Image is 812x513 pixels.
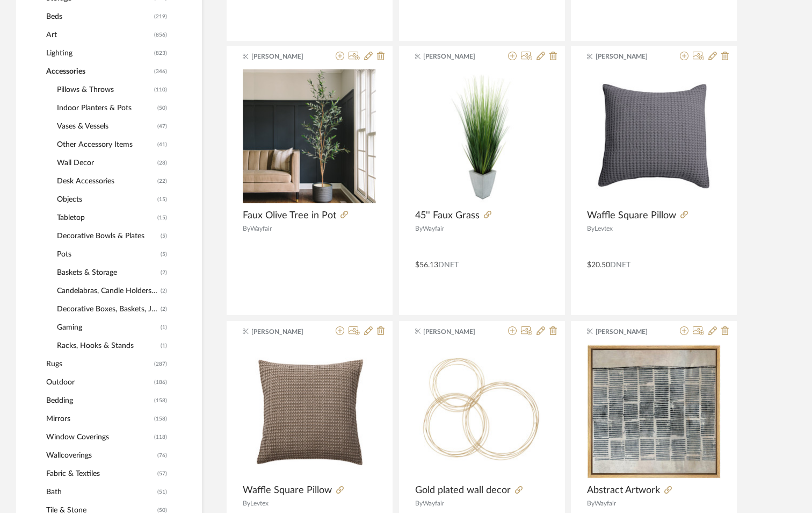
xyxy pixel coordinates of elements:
[46,428,151,446] span: Window Coverings
[587,500,595,507] span: By
[46,483,155,501] span: Bath
[587,345,721,479] img: Abstract Artwork
[46,373,151,391] span: Outdoor
[587,210,676,222] span: Waffle Square Pillow
[154,355,167,373] span: (287)
[157,465,167,482] span: (57)
[57,282,158,300] span: Candelabras, Candle Holders, Candle Sticks
[46,410,151,428] span: Mirrors
[157,136,167,153] span: (41)
[415,261,438,269] span: $56.13
[46,62,151,81] span: Accessories
[57,136,155,154] span: Other Accessory Items
[438,261,459,269] span: DNET
[587,225,595,232] span: By
[57,99,155,117] span: Indoor Planters & Pots
[57,81,151,99] span: Pillows & Throws
[243,69,376,203] img: Faux Olive Tree in Pot
[157,447,167,464] span: (76)
[595,225,613,232] span: Levtex
[161,227,167,245] span: (5)
[157,99,167,117] span: (50)
[57,263,158,282] span: Baskets & Storage
[243,225,250,232] span: By
[57,227,158,245] span: Decorative Bowls & Plates
[161,319,167,336] span: (1)
[46,8,151,26] span: Beds
[154,45,167,62] span: (823)
[154,26,167,44] span: (856)
[46,446,155,465] span: Wallcoverings
[161,337,167,354] span: (1)
[415,500,423,507] span: By
[423,327,491,337] span: [PERSON_NAME]
[250,225,272,232] span: Wayfair
[243,210,336,222] span: Faux Olive Tree in Pot
[587,484,660,496] span: Abstract Artwork
[423,52,491,61] span: [PERSON_NAME]
[57,190,155,209] span: Objects
[587,261,610,269] span: $20.50
[46,391,151,410] span: Bedding
[610,261,630,269] span: DNET
[154,63,167,80] span: (346)
[415,484,511,496] span: Gold plated wall decor
[595,500,616,507] span: Wayfair
[157,118,167,135] span: (47)
[57,300,158,318] span: Decorative Boxes, Baskets, Jars & Storage
[57,318,158,337] span: Gaming
[46,26,151,44] span: Art
[157,191,167,208] span: (15)
[423,500,444,507] span: Wayfair
[154,8,167,25] span: (219)
[423,225,444,232] span: Wayfair
[251,327,319,337] span: [PERSON_NAME]
[154,392,167,409] span: (158)
[154,374,167,391] span: (186)
[157,209,167,226] span: (15)
[157,173,167,190] span: (22)
[415,69,549,203] img: 45'' Faux Grass
[46,465,155,483] span: Fabric & Textiles
[587,69,721,203] img: Waffle Square Pillow
[243,484,332,496] span: Waffle Square Pillow
[157,483,167,501] span: (51)
[596,327,663,337] span: [PERSON_NAME]
[161,282,167,300] span: (2)
[46,355,151,373] span: Rugs
[243,500,250,507] span: By
[154,410,167,427] span: (158)
[154,81,167,98] span: (110)
[57,172,155,190] span: Desk Accessories
[161,301,167,318] span: (2)
[157,154,167,172] span: (28)
[154,429,167,446] span: (118)
[57,245,158,263] span: Pots
[46,44,151,62] span: Lighting
[415,225,423,232] span: By
[57,337,158,355] span: Racks, Hooks & Stands
[57,154,155,172] span: Wall Decor
[596,52,663,61] span: [PERSON_NAME]
[243,345,376,479] img: Waffle Square Pillow
[250,500,269,507] span: Levtex
[57,209,155,227] span: Tabletop
[161,264,167,281] span: (2)
[57,117,155,136] span: Vases & Vessels
[251,52,319,61] span: [PERSON_NAME]
[415,345,549,479] img: Gold plated wall decor
[161,246,167,263] span: (5)
[415,210,480,222] span: 45'' Faux Grass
